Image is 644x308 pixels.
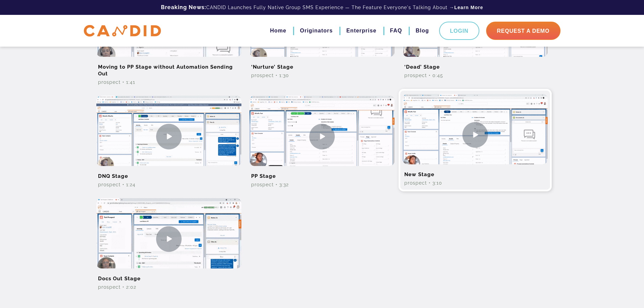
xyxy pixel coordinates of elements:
h2: Moving to PP Stage without Automation Sending Out [96,57,241,79]
h2: ‘Nurture’ Stage [249,57,395,72]
div: Prospect • 1:24 [96,181,241,188]
div: Prospect • 3:10 [403,180,548,186]
img: New Stage Video [403,94,548,175]
h2: Docs Out Stage [96,268,241,284]
a: Originators [300,25,333,37]
h2: New Stage [403,164,548,180]
a: Login [439,22,479,40]
div: Prospect • 0:45 [403,72,548,79]
div: Prospect • 1:30 [249,72,395,79]
a: Blog [415,25,429,37]
a: Home [270,25,286,37]
a: Learn More [454,4,483,11]
img: Docs Out Stage Video [96,198,241,280]
a: Request A Demo [486,22,560,40]
div: Prospect • 3:32 [249,181,395,188]
img: DNQ Stage Video [96,96,241,177]
h2: DNQ Stage [96,166,241,181]
a: FAQ [390,25,402,37]
div: Prospect • 2:02 [96,284,241,290]
div: Prospect • 1:41 [96,79,241,86]
h2: ‘Dead’ Stage [403,57,548,72]
h2: PP Stage [249,166,395,181]
b: Breaking News: [161,4,206,10]
img: PP Stage Video [249,96,395,177]
a: Enterprise [346,25,376,37]
img: CANDID APP [84,25,161,37]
